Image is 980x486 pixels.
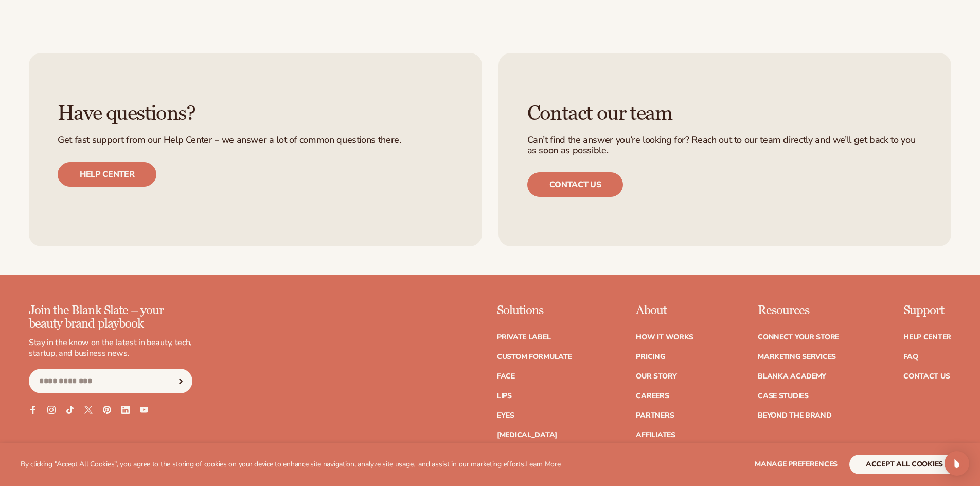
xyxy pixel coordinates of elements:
a: Marketing services [758,353,836,361]
a: Case Studies [758,392,809,400]
div: Open Intercom Messenger [945,451,969,476]
p: Support [903,304,951,317]
p: About [636,304,693,317]
a: Contact us [527,172,623,197]
a: Face [497,373,515,380]
p: Join the Blank Slate – your beauty brand playbook [29,304,192,331]
a: Affiliates [636,431,675,439]
a: Eyes [497,412,514,419]
span: Manage preferences [755,459,838,469]
a: Blanka Academy [758,373,826,380]
p: Get fast support from our Help Center – we answer a lot of common questions there. [58,135,453,146]
h3: Have questions? [58,102,453,125]
a: Partners [636,412,674,419]
p: Stay in the know on the latest in beauty, tech, startup, and business news. [29,337,192,359]
p: By clicking "Accept All Cookies", you agree to the storing of cookies on your device to enhance s... [21,460,561,469]
a: FAQ [903,353,918,361]
a: Our Story [636,373,676,380]
a: Private label [497,334,550,341]
a: Connect your store [758,334,839,341]
a: How It Works [636,334,693,341]
a: Pricing [636,353,665,361]
h3: Contact our team [527,102,923,125]
a: Help center [58,162,156,187]
a: Help Center [903,334,951,341]
p: Can’t find the answer you’re looking for? Reach out to our team directly and we’ll get back to yo... [527,135,923,156]
p: Solutions [497,304,572,317]
a: [MEDICAL_DATA] [497,431,557,439]
a: Learn More [525,459,560,469]
a: Careers [636,392,669,400]
a: Contact Us [903,373,950,380]
p: Resources [758,304,839,317]
a: Lips [497,392,512,400]
a: Beyond the brand [758,412,832,419]
button: Manage preferences [755,455,838,474]
a: Custom formulate [497,353,572,361]
button: Subscribe [169,369,192,393]
button: accept all cookies [849,455,959,474]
